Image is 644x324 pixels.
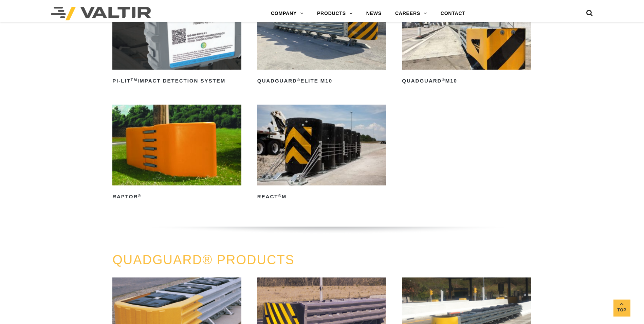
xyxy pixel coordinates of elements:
[131,78,137,82] sup: TM
[278,194,281,198] sup: ®
[257,76,386,87] h2: QuadGuard Elite M10
[112,105,241,202] a: RAPTOR®
[434,7,472,20] a: CONTACT
[112,253,295,267] a: QUADGUARD® PRODUCTS
[257,192,386,202] h2: REACT M
[442,78,445,82] sup: ®
[297,78,300,82] sup: ®
[613,300,630,317] a: Top
[388,7,434,20] a: CAREERS
[112,76,241,87] h2: PI-LIT Impact Detection System
[360,7,388,20] a: NEWS
[264,7,310,20] a: COMPANY
[112,192,241,202] h2: RAPTOR
[138,194,141,198] sup: ®
[257,105,386,202] a: REACT®M
[51,7,151,20] img: Valtir
[613,306,630,314] span: Top
[310,7,360,20] a: PRODUCTS
[402,76,531,87] h2: QuadGuard M10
